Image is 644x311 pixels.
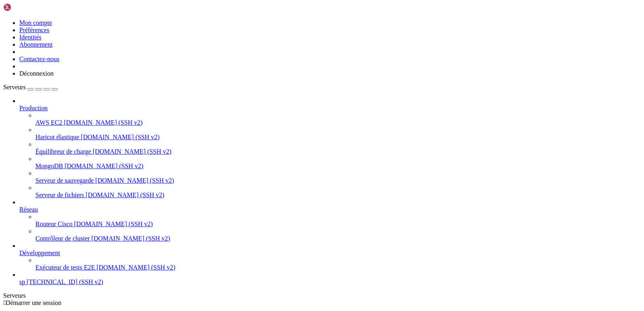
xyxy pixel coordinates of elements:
[19,249,60,256] font: Développement
[35,170,641,184] li: Serveur de sauvegarde [DOMAIN_NAME] (SSH v2)
[35,148,91,155] font: Équilibreur de charge
[3,292,26,299] font: Serveurs
[19,27,50,33] a: Préférences
[35,163,63,169] font: MongoDB
[27,278,103,285] font: [TECHNICAL_ID] (SSH v2)
[35,264,95,271] font: Exécuteur de tests E2E
[35,213,641,228] li: Routeur Cisco [DOMAIN_NAME] (SSH v2)
[95,177,174,184] font: [DOMAIN_NAME] (SSH v2)
[35,228,641,242] li: Contrôleur de cluster [DOMAIN_NAME] (SSH v2)
[19,278,25,285] font: sp
[19,206,641,213] a: Réseau
[19,97,641,199] li: Production
[19,206,38,213] font: Réseau
[35,163,641,170] a: MongoDB [DOMAIN_NAME] (SSH v2)
[19,41,53,48] a: Abonnement
[19,278,641,286] a: sp [TECHNICAL_ID] (SSH v2)
[3,299,6,306] font: 
[35,264,641,271] a: Exécuteur de tests E2E [DOMAIN_NAME] (SSH v2)
[35,134,641,141] a: Haricot élastique [DOMAIN_NAME] (SSH v2)
[19,105,641,112] a: Production
[35,155,641,170] li: MongoDB [DOMAIN_NAME] (SSH v2)
[35,177,641,184] a: Serveur de sauvegarde [DOMAIN_NAME] (SSH v2)
[35,148,641,155] a: Équilibreur de charge [DOMAIN_NAME] (SSH v2)
[81,134,160,140] font: [DOMAIN_NAME] (SSH v2)
[91,235,170,242] font: [DOMAIN_NAME] (SSH v2)
[35,184,641,199] li: Serveur de fichiers [DOMAIN_NAME] (SSH v2)
[86,192,165,198] font: [DOMAIN_NAME] (SSH v2)
[19,70,54,77] font: Déconnexion
[35,119,62,126] font: AWS EC2
[97,264,175,271] font: [DOMAIN_NAME] (SSH v2)
[19,105,47,111] font: Production
[35,235,90,242] font: Contrôleur de cluster
[35,192,641,199] a: Serveur de fichiers [DOMAIN_NAME] (SSH v2)
[19,19,52,26] a: Mon compte
[35,235,641,242] a: Contrôleur de cluster [DOMAIN_NAME] (SSH v2)
[19,249,641,257] a: Développement
[35,126,641,141] li: Haricot élastique [DOMAIN_NAME] (SSH v2)
[35,134,79,140] font: Haricot élastique
[35,220,641,228] a: Routeur Cisco [DOMAIN_NAME] (SSH v2)
[35,112,641,126] li: AWS EC2 [DOMAIN_NAME] (SSH v2)
[35,177,94,184] font: Serveur de sauvegarde
[35,192,84,198] font: Serveur de fichiers
[19,199,641,242] li: Réseau
[35,220,72,227] font: Routeur Cisco
[6,299,62,306] font: Démarrer une session
[19,242,641,271] li: Développement
[93,148,171,155] font: [DOMAIN_NAME] (SSH v2)
[3,3,50,11] img: Shellngn
[3,84,58,91] a: Serveurs
[74,220,153,227] font: [DOMAIN_NAME] (SSH v2)
[64,119,143,126] font: [DOMAIN_NAME] (SSH v2)
[3,84,26,91] font: Serveurs
[35,141,641,155] li: Équilibreur de charge [DOMAIN_NAME] (SSH v2)
[19,56,60,62] a: Contactez-nous
[19,271,641,286] li: sp [TECHNICAL_ID] (SSH v2)
[64,163,143,169] font: [DOMAIN_NAME] (SSH v2)
[19,34,41,41] a: Identités
[35,119,641,126] a: AWS EC2 [DOMAIN_NAME] (SSH v2)
[35,257,641,271] li: Exécuteur de tests E2E [DOMAIN_NAME] (SSH v2)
